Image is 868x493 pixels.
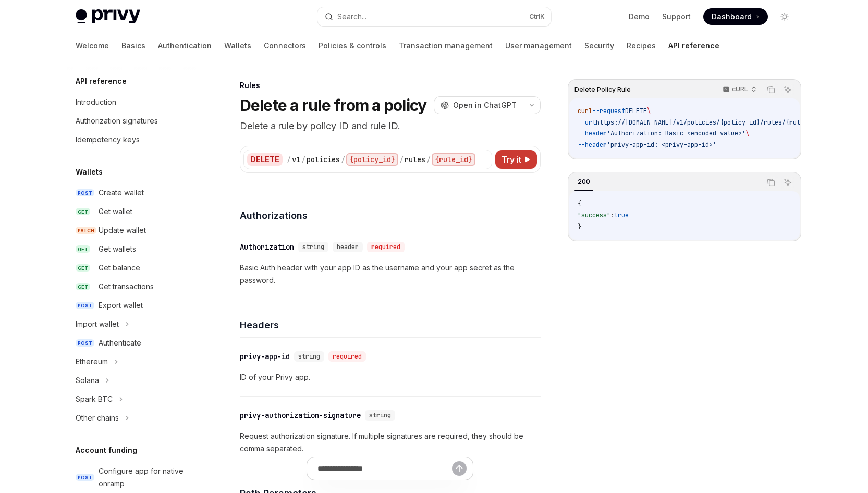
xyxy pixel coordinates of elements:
p: ID of your Privy app. [240,371,541,384]
a: POSTAuthenticate [67,334,201,352]
span: --header [578,141,607,149]
span: \ [745,129,749,138]
div: Ethereum [76,355,108,368]
a: POSTExport wallet [67,296,201,315]
a: Demo [629,11,650,22]
span: PATCH [76,227,96,235]
span: string [369,411,391,420]
span: Delete Policy Rule [574,85,631,94]
a: PATCHUpdate wallet [67,221,201,240]
div: required [367,242,405,252]
a: Introduction [67,93,201,112]
a: Welcome [76,33,109,58]
div: Get transactions [99,280,154,293]
p: Request authorization signature. If multiple signatures are required, they should be comma separa... [240,430,541,455]
a: API reference [668,33,719,58]
div: Create wallet [99,187,144,199]
div: / [301,154,305,165]
span: https://[DOMAIN_NAME]/v1/policies/{policy_id}/rules/{rule_id} [596,118,818,127]
div: Authorization [240,242,294,252]
button: Try it [495,150,537,169]
span: POST [76,474,94,482]
div: Idempotency keys [76,133,140,146]
a: GETGet wallet [67,202,201,221]
a: Dashboard [703,8,768,25]
a: Security [584,33,614,58]
h5: Account funding [76,444,137,457]
a: User management [505,33,572,58]
a: POSTCreate wallet [67,183,201,202]
div: Search... [337,10,366,23]
button: Send message [452,461,467,476]
button: Ask AI [781,83,794,96]
span: "success" [578,211,610,219]
div: Authenticate [99,337,141,349]
div: rules [405,154,425,165]
span: 'privy-app-id: <privy-app-id>' [607,141,716,149]
h4: Authorizations [240,208,541,223]
div: Update wallet [99,224,146,237]
div: privy-authorization-signature [240,410,361,421]
div: Configure app for native onramp [99,465,194,490]
span: GET [76,208,90,216]
div: / [341,154,345,165]
a: Recipes [627,33,656,58]
div: / [399,154,404,165]
a: Authentication [158,33,212,58]
div: {policy_id} [346,153,398,166]
div: / [426,154,431,165]
span: Dashboard [712,11,752,22]
a: Support [662,11,691,22]
button: Ask AI [781,176,794,189]
span: --url [578,118,596,127]
div: Get balance [99,262,140,274]
div: / [287,154,291,165]
div: {rule_id} [432,153,475,166]
div: v1 [292,154,300,165]
div: Import wallet [76,318,119,330]
button: Search...CtrlK [317,7,551,26]
a: GETGet transactions [67,277,201,296]
span: \ [647,107,651,115]
img: light logo [76,9,140,24]
span: string [298,352,320,361]
a: Wallets [224,33,251,58]
span: header [337,243,359,251]
span: POST [76,302,94,310]
a: Connectors [264,33,306,58]
h1: Delete a rule from a policy [240,96,427,115]
button: Copy the contents from the code block [764,176,778,189]
span: POST [76,339,94,347]
span: curl [578,107,592,115]
a: Basics [121,33,145,58]
div: Authorization signatures [76,115,158,127]
div: Other chains [76,412,119,424]
span: Open in ChatGPT [453,100,517,110]
a: Idempotency keys [67,130,201,149]
a: POSTConfigure app for native onramp [67,462,201,493]
button: Toggle dark mode [776,8,793,25]
div: Spark BTC [76,393,113,405]
div: privy-app-id [240,351,290,362]
span: true [614,211,629,219]
span: GET [76,264,90,272]
a: GETGet wallets [67,240,201,258]
button: cURL [717,81,761,98]
div: Get wallet [99,205,132,218]
span: Try it [502,153,521,166]
div: Rules [240,80,541,91]
div: Solana [76,374,99,387]
a: GETGet balance [67,258,201,277]
span: --request [592,107,625,115]
h4: Headers [240,318,541,332]
span: 'Authorization: Basic <encoded-value>' [607,129,745,138]
button: Copy the contents from the code block [764,83,778,96]
a: Transaction management [399,33,493,58]
span: Ctrl K [529,13,545,21]
a: Authorization signatures [67,112,201,130]
div: policies [307,154,340,165]
span: } [578,223,581,231]
p: Basic Auth header with your app ID as the username and your app secret as the password. [240,262,541,287]
span: GET [76,283,90,291]
span: { [578,200,581,208]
